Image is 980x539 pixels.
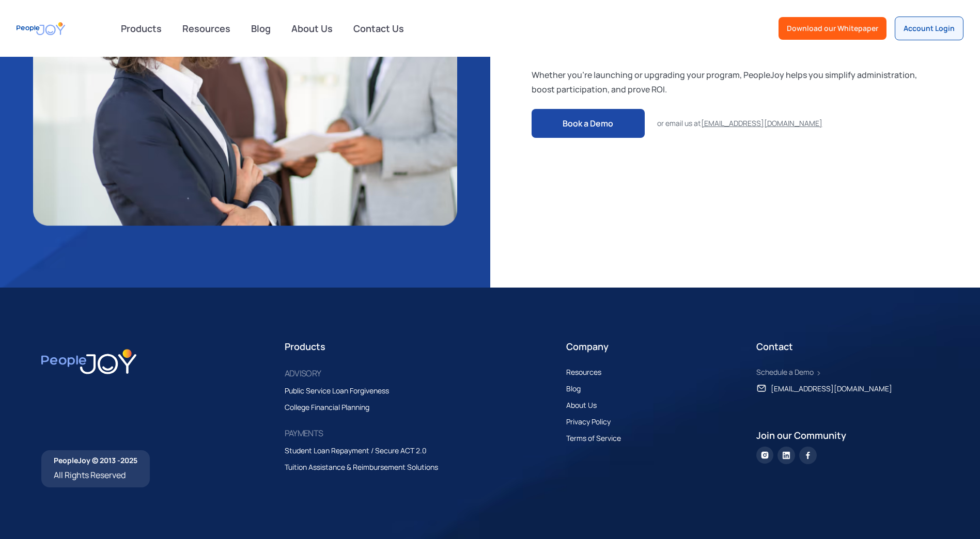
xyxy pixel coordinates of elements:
div: Privacy Policy [566,416,611,428]
a: Resources [566,366,612,378]
div: [EMAIL_ADDRESS][DOMAIN_NAME] [771,383,892,395]
div: Blog [566,383,581,395]
a: Schedule a Demo [756,366,824,378]
a: Blog [245,17,277,40]
div: Download our Whitepaper [787,23,878,34]
div: All Rights Reserved [54,468,137,482]
a: Account Login [895,17,963,40]
a: home [17,17,65,40]
a: Tuition Assistance & Reimbursement Solutions [285,461,448,473]
div: Schedule a Demo [756,366,814,378]
a: Public Service Loan Forgiveness [285,385,399,397]
a: About Us [285,17,339,40]
a: Privacy Policy [566,416,621,428]
div: Terms of Service [566,432,621,445]
a: Terms of Service [566,432,631,445]
a: Download our Whitepaper [779,17,886,40]
a: Book a Demo [532,109,645,138]
a: Contact Us [347,17,410,40]
div: Account Login [904,23,955,34]
div: About Us [566,399,597,411]
a: [EMAIL_ADDRESS][DOMAIN_NAME] [756,383,903,395]
div: College Financial Planning [285,401,369,414]
div: Whether you're launching or upgrading your program, PeopleJoy helps you simplify administration, ... [532,68,939,97]
div: Join our Community [756,428,939,442]
a: Blog [566,383,591,395]
div: PeopleJoy © 2013 - [54,455,137,466]
div: Company [566,339,749,354]
div: Tuition Assistance & Reimbursement Solutions [285,461,438,473]
div: PAYMENTS [285,426,323,440]
div: Public Service Loan Forgiveness [285,385,389,397]
div: ADVISORY [285,366,321,381]
div: Student Loan Repayment / Secure ACT 2.0 [285,445,427,457]
a: Resources [176,17,237,40]
a: [EMAIL_ADDRESS][DOMAIN_NAME] [701,118,822,128]
a: Student Loan Repayment / Secure ACT 2.0 [285,445,437,457]
div: Products [285,339,558,354]
div: Products [115,18,168,39]
span: 2025 [120,455,137,465]
div: Contact [756,339,939,354]
a: College Financial Planning [285,401,380,414]
div: Resources [566,366,601,378]
div: or email us at [657,116,822,131]
a: About Us [566,399,607,411]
